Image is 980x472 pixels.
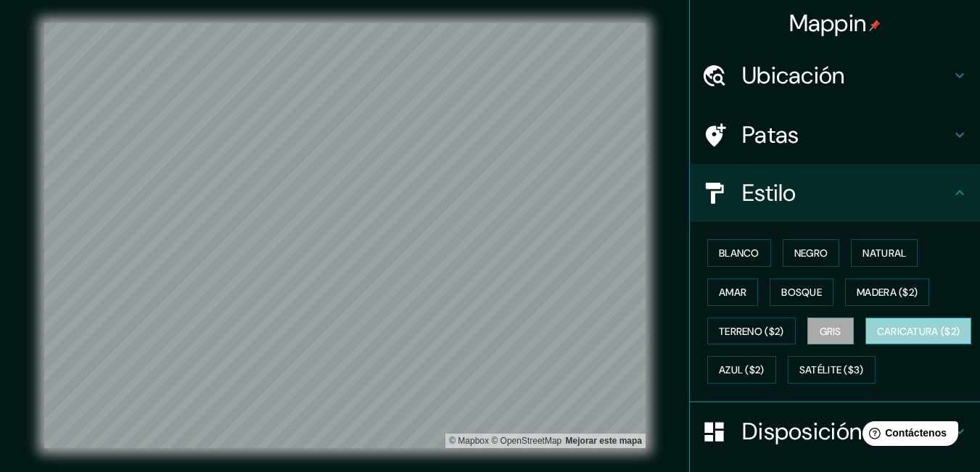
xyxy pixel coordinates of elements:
div: Disposición [690,402,980,460]
font: Caricatura ($2) [877,325,960,338]
font: Blanco [719,247,759,260]
font: Terreno ($2) [719,325,784,338]
button: Negro [783,239,840,267]
button: Caricatura ($2) [865,318,972,345]
font: Ubicación [742,60,845,91]
font: Negro [794,247,828,260]
a: Mapa de OpenStreet [491,436,561,446]
font: Estilo [742,178,796,208]
font: Amar [719,286,746,299]
button: Satélite ($3) [788,356,876,384]
button: Amar [707,278,758,306]
button: Terreno ($2) [707,318,796,345]
button: Madera ($2) [845,278,929,306]
canvas: Mapa [44,23,646,448]
font: Azul ($2) [719,364,765,377]
img: pin-icon.png [869,20,881,31]
div: Estilo [690,164,980,222]
font: © OpenStreetMap [491,436,561,446]
div: Ubicación [690,46,980,104]
font: Disposición [742,416,862,447]
button: Blanco [707,239,771,267]
font: Satélite ($3) [799,364,864,377]
font: Gris [820,325,841,338]
font: Patas [742,120,799,150]
iframe: Lanzador de widgets de ayuda [851,415,964,456]
font: © Mapbox [449,436,489,446]
font: Madera ($2) [857,286,918,299]
button: Bosque [770,278,833,306]
div: Patas [690,106,980,164]
button: Natural [851,239,918,267]
font: Mejorar este mapa [566,436,642,446]
font: Natural [862,247,906,260]
font: Mappin [789,8,867,38]
button: Azul ($2) [707,356,776,384]
font: Bosque [781,286,822,299]
a: Mapbox [449,436,489,446]
a: Comentarios sobre el mapa [566,436,642,446]
button: Gris [807,318,854,345]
